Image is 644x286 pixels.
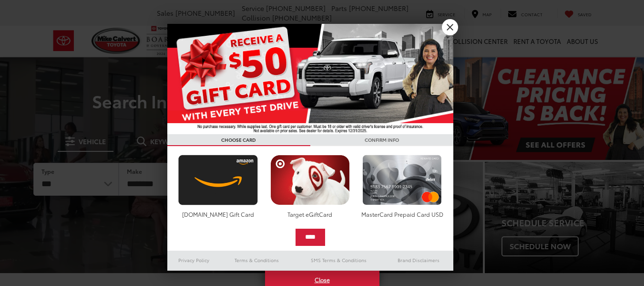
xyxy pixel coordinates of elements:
div: [DOMAIN_NAME] Gift Card [176,210,260,218]
img: mastercard.png [360,155,444,205]
img: 55838_top_625864.jpg [167,24,453,134]
img: targetcard.png [268,155,352,205]
div: MasterCard Prepaid Card USD [360,210,444,218]
div: Target eGiftCard [268,210,352,218]
a: Privacy Policy [167,254,221,266]
a: SMS Terms & Conditions [294,254,384,266]
a: Brand Disclaimers [384,254,453,266]
img: amazoncard.png [176,155,260,205]
a: Terms & Conditions [220,254,293,266]
h3: CHOOSE CARD [167,134,310,146]
h3: CONFIRM INFO [310,134,453,146]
